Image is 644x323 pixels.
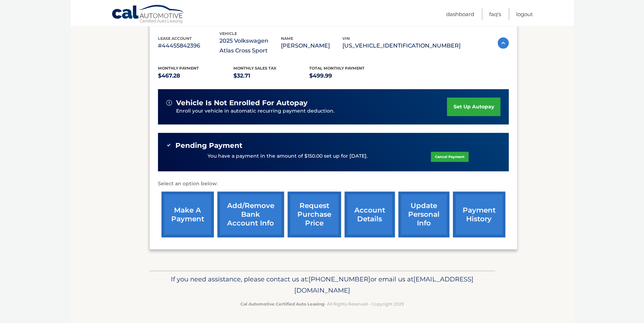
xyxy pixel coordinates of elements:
strong: Cal Automotive Certified Auto Leasing [240,301,324,307]
span: [EMAIL_ADDRESS][DOMAIN_NAME] [294,275,473,294]
span: Monthly Payment [158,66,199,71]
img: accordion-active.svg [498,37,509,49]
span: Monthly sales Tax [233,66,276,71]
p: Enroll your vehicle in automatic recurring payment deduction. [176,107,447,115]
p: $32.71 [233,71,309,81]
p: If you need assistance, please contact us at: or email us at [154,274,491,296]
a: update personal info [398,192,449,237]
span: vehicle [219,31,237,36]
a: Cancel Payment [431,152,469,162]
span: Pending Payment [175,141,243,150]
p: [US_VEHICLE_IDENTIFICATION_NUMBER] [342,41,461,51]
a: make a payment [161,192,214,237]
p: $467.28 [158,71,234,81]
a: request purchase price [288,192,341,237]
a: set up autopay [447,98,500,116]
p: [PERSON_NAME] [281,41,342,51]
p: - All Rights Reserved - Copyright 2025 [154,300,491,308]
a: payment history [453,192,505,237]
p: 2025 Volkswagen Atlas Cross Sport [219,36,281,56]
span: name [281,36,293,41]
span: Total Monthly Payment [309,66,364,71]
p: $499.99 [309,71,385,81]
span: vehicle is not enrolled for autopay [176,99,307,107]
span: [PHONE_NUMBER] [309,275,370,283]
a: Add/Remove bank account info [217,192,284,237]
img: check-green.svg [166,143,171,148]
a: account details [345,192,395,237]
img: alert-white.svg [166,100,172,106]
a: Cal Automotive [111,5,185,25]
span: lease account [158,36,192,41]
a: FAQ's [489,8,501,20]
p: #44455842396 [158,41,219,51]
a: Logout [516,8,533,20]
a: Dashboard [446,8,474,20]
span: vin [342,36,350,41]
p: You have a payment in the amount of $150.00 set up for [DATE]. [208,152,368,160]
p: Select an option below: [158,180,509,188]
